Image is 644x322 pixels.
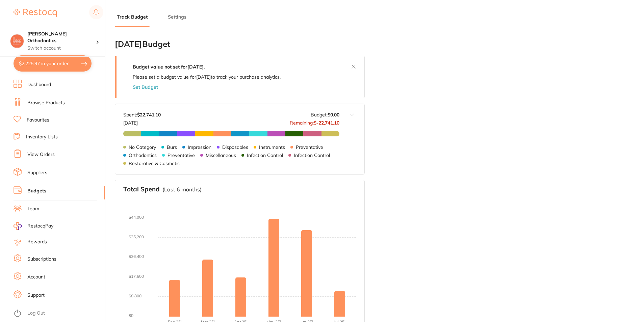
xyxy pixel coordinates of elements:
[188,144,211,150] p: Impression
[27,310,45,317] a: Log Out
[129,153,157,158] p: Orthodontics
[123,112,161,117] p: Spent:
[27,274,45,280] a: Account
[123,117,161,126] p: [DATE]
[222,144,248,150] p: Disposables
[133,84,158,90] button: Set Budget
[14,222,22,230] img: RestocqPay
[27,169,47,176] a: Suppliers
[129,144,156,150] p: No Category
[328,112,339,118] strong: $0.00
[14,222,53,230] a: RestocqPay
[123,186,160,193] h3: Total Spend
[311,112,339,117] p: Budget:
[27,100,65,106] a: Browse Products
[27,151,55,158] a: View Orders
[27,256,56,263] a: Subscriptions
[115,39,365,49] h2: [DATE] Budget
[162,186,202,192] p: (Last 6 months)
[167,144,177,150] p: Burs
[27,31,96,44] h4: Harris Orthodontics
[14,5,57,21] a: Restocq Logo
[14,308,103,319] button: Log Out
[294,153,330,158] p: Infection Control
[129,161,180,166] p: Restorative & Cosmetic
[27,206,39,212] a: Team
[166,14,188,20] button: Settings
[10,34,24,48] img: Harris Orthodontics
[27,239,47,245] a: Rewards
[290,117,339,126] p: Remaining:
[133,64,205,70] strong: Budget value not set for [DATE] .
[27,45,96,52] p: Switch account
[27,223,53,230] span: RestocqPay
[27,117,49,124] a: Favourites
[14,55,92,72] button: $2,225.97 in your order
[259,144,285,150] p: Instruments
[27,188,46,194] a: Budgets
[206,153,236,158] p: Miscellaneous
[26,134,58,140] a: Inventory Lists
[27,292,45,299] a: Support
[296,144,323,150] p: Preventative
[27,81,51,88] a: Dashboard
[247,153,283,158] p: Infection Control
[168,153,195,158] p: Preventative
[115,14,150,20] button: Track Budget
[133,74,281,80] p: Please set a budget value for [DATE] to track your purchase analytics.
[137,112,161,118] strong: $22,741.10
[14,9,57,17] img: Restocq Logo
[314,120,339,126] strong: $-22,741.10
